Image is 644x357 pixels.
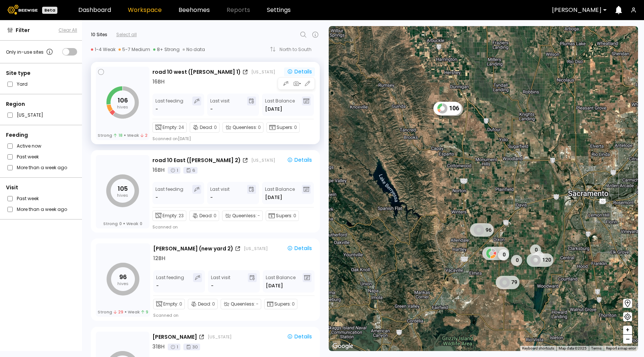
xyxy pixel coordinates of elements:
div: 5-7 Medium [119,47,150,53]
span: - [258,212,260,219]
span: 0 [179,301,182,307]
div: [PERSON_NAME] [152,333,197,341]
div: 96 [470,223,494,237]
a: Beehomes [179,7,210,13]
div: - [155,194,159,201]
div: 10 Sites [91,31,107,38]
div: Visit [6,184,77,192]
span: 0 [119,221,122,226]
div: Empty: [152,122,187,133]
span: 24 [179,124,184,131]
span: Map data ©2025 [559,346,587,350]
button: Clear All [59,27,77,34]
div: Details [287,245,312,252]
div: Beta [42,7,57,14]
a: Settings [267,7,291,13]
div: [US_STATE] [208,334,231,340]
div: Last feeding [156,273,184,290]
span: - [256,301,259,307]
div: road 10 East ([PERSON_NAME] 2) [152,157,241,164]
div: Details [287,333,312,340]
button: + [623,326,632,335]
a: Open this area in Google Maps (opens a new window) [331,341,355,351]
img: Beewise logo [7,5,38,15]
span: [DATE] [265,194,282,201]
span: 18 [114,133,122,138]
button: Details [284,156,315,165]
div: 16 BH [152,166,165,174]
div: Last visit [211,273,230,290]
span: 0 [294,124,297,131]
div: Strong Weak [98,133,148,138]
div: No data [183,47,205,53]
tspan: hives [117,104,128,110]
label: Past week [17,195,39,202]
div: Region [6,100,77,108]
tspan: 105 [118,184,128,193]
label: Yard [17,80,28,88]
div: Last Balance [265,97,295,113]
span: + [625,325,630,335]
tspan: 106 [118,96,128,105]
div: [PERSON_NAME] (new yard 2) [153,245,233,253]
span: – [626,335,630,344]
div: 31 BH [152,343,165,351]
div: Scanned on [152,224,178,230]
span: 9 [141,309,148,315]
div: 6 [183,167,198,174]
span: 2 [141,133,148,138]
span: 0 [140,221,142,226]
div: Scanned on [153,312,179,318]
span: 0 [214,124,217,131]
button: – [623,335,632,344]
label: More than a week ago [17,205,67,213]
div: Queenless: [222,122,263,133]
div: Empty: [153,299,185,309]
span: 29 [114,309,123,315]
button: Details [284,332,315,341]
div: 16 BH [152,78,165,86]
div: - [155,105,159,113]
div: Details [287,68,312,75]
label: More than a week ago [17,164,67,171]
div: Strong Weak [103,221,142,226]
a: Terms (opens in new tab) [591,346,602,350]
label: Past week [17,153,39,161]
div: 0 [533,251,544,262]
a: Dashboard [78,7,111,13]
button: Keyboard shortcuts [522,346,554,351]
div: Scanned on [DATE] [152,136,191,142]
span: [DATE] [266,282,283,290]
div: 120 [527,253,553,267]
div: Last Balance [266,273,296,290]
div: Site type [6,69,77,77]
div: North to South [280,47,317,52]
div: 12 BH [153,255,165,262]
div: 1 [168,167,180,174]
span: 23 [179,212,184,219]
div: 79 [496,276,520,289]
tspan: hives [117,281,129,287]
button: Details [284,244,315,253]
a: Workspace [128,7,162,13]
span: [DATE] [265,105,282,113]
div: - [211,282,214,290]
div: Queenless: [221,299,261,309]
div: 106 [433,102,461,115]
div: Dead: [190,122,220,133]
div: Supers: [266,122,300,133]
div: 0 [498,249,509,260]
div: 8+ Strong [153,47,180,53]
a: Report a map error [606,346,636,350]
div: Select all [116,31,137,38]
div: Last Balance [265,185,295,201]
span: 0 [258,124,261,131]
div: Dead: [189,211,219,221]
span: 0 [292,301,295,307]
tspan: 96 [119,273,127,281]
span: Reports [227,7,250,13]
div: Strong Weak [98,309,149,315]
tspan: hives [117,192,128,198]
div: [US_STATE] [251,157,275,163]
